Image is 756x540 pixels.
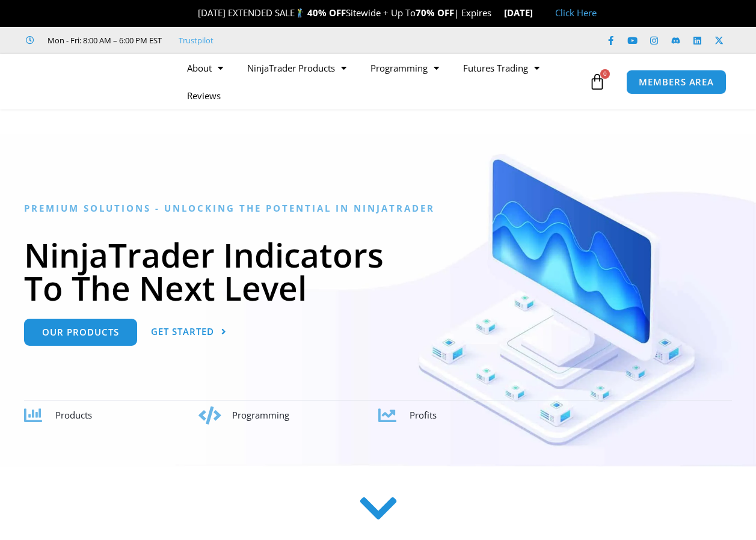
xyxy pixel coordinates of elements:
[571,64,624,99] a: 0
[26,60,156,103] img: LogoAI | Affordable Indicators – NinjaTrader
[235,54,358,82] a: NinjaTrader Products
[295,8,304,17] img: 🏌️‍♂️
[504,7,543,19] strong: [DATE]
[179,33,214,48] a: Trustpilot
[151,319,227,346] a: Get Started
[45,33,162,48] span: Mon - Fri: 8:00 AM – 6:00 PM EST
[24,319,137,346] a: Our Products
[175,82,233,109] a: Reviews
[639,78,714,87] span: MEMBERS AREA
[626,70,727,94] a: MEMBERS AREA
[410,409,437,421] span: Profits
[185,7,504,19] span: [DATE] EXTENDED SALE Sitewide + Up To | Expires
[24,203,732,214] h6: Premium Solutions - Unlocking the Potential in NinjaTrader
[358,54,451,82] a: Programming
[555,7,597,19] a: Click Here
[416,7,454,19] strong: 70% OFF
[533,8,542,17] img: 🏭
[307,7,346,19] strong: 40% OFF
[24,238,732,304] h1: NinjaTrader Indicators To The Next Level
[42,328,119,337] span: Our Products
[232,409,289,421] span: Programming
[151,327,214,336] span: Get Started
[451,54,552,82] a: Futures Trading
[600,69,610,79] span: 0
[492,8,501,17] img: ⌛
[55,409,92,421] span: Products
[175,54,235,82] a: About
[188,8,197,17] img: 🎉
[175,54,586,109] nav: Menu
